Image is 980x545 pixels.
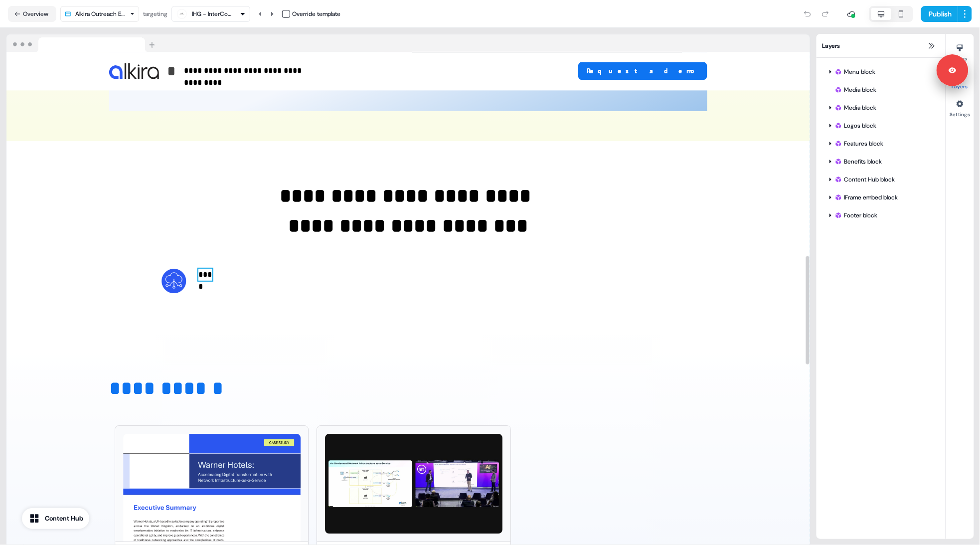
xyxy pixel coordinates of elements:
[6,34,160,52] img: Browser topbar
[834,121,936,131] div: Logos block
[834,210,936,220] div: Footer block
[834,192,936,202] div: IFrame embed block
[817,34,946,58] div: Layers
[326,434,502,534] img: Warner Cloud Con Video
[8,6,56,22] button: Overview
[822,136,940,152] div: Features block
[834,175,936,184] div: Content Hub block
[822,118,940,134] div: Logos block
[822,207,940,223] div: Footer block
[578,62,707,80] button: Request a demo
[822,172,940,187] div: Content Hub block
[45,514,83,524] div: Content Hub
[834,103,936,113] div: Media block
[22,508,89,529] button: Content Hub
[822,154,940,170] div: Benefits block
[109,63,159,78] img: Image
[75,9,126,19] div: Alkira Outreach Example
[834,85,936,95] div: Media block
[822,189,940,205] div: IFrame embed block
[292,9,340,19] div: Override template
[946,40,974,62] button: Styles
[822,82,940,98] div: Media block
[143,9,167,19] div: targeting
[946,96,974,118] button: Settings
[162,269,186,294] img: Image
[822,100,940,116] div: Media block
[192,9,232,19] div: IHG - InterContinental Hotels Group
[834,139,936,149] div: Features block
[171,6,250,22] button: IHG - InterContinental Hotels Group
[123,434,301,542] img: Warner-Hotels-Case-Study-v3_(1).pdf
[834,67,936,77] div: Menu block
[822,64,940,80] div: Menu block
[412,62,707,80] div: Request a demo
[834,157,936,167] div: Benefits block
[921,6,958,22] button: Publish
